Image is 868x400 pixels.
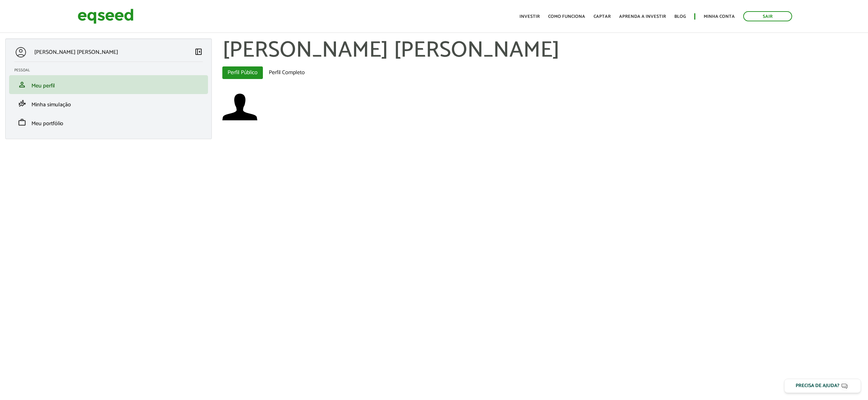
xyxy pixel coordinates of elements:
a: Blog [674,14,686,19]
h2: Pessoal [14,68,208,72]
a: Colapsar menu [194,48,203,57]
a: finance_modeMinha simulação [14,99,203,108]
a: Investir [519,14,540,19]
a: Ver perfil do usuário. [222,90,257,124]
h1: [PERSON_NAME] [PERSON_NAME] [222,38,863,63]
a: Aprenda a investir [619,14,666,19]
a: Como funciona [548,14,585,19]
span: finance_mode [18,99,26,108]
span: Minha simulação [31,100,71,109]
span: left_panel_close [194,48,203,56]
img: EqSeed [78,7,134,26]
a: workMeu portfólio [14,118,203,127]
a: Captar [594,14,611,19]
li: Meu portfólio [9,113,208,132]
a: personMeu perfil [14,80,203,89]
li: Meu perfil [9,75,208,94]
a: Sair [743,11,792,21]
span: Meu perfil [31,81,55,91]
a: Minha conta [704,14,735,19]
span: Meu portfólio [31,119,63,128]
p: [PERSON_NAME] [PERSON_NAME] [34,49,118,56]
span: person [18,80,26,89]
span: work [18,118,26,127]
li: Minha simulação [9,94,208,113]
img: Foto de Rafaela da Cunha Amaral [222,90,257,124]
a: Perfil Público [222,66,263,79]
a: Perfil Completo [264,66,310,79]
